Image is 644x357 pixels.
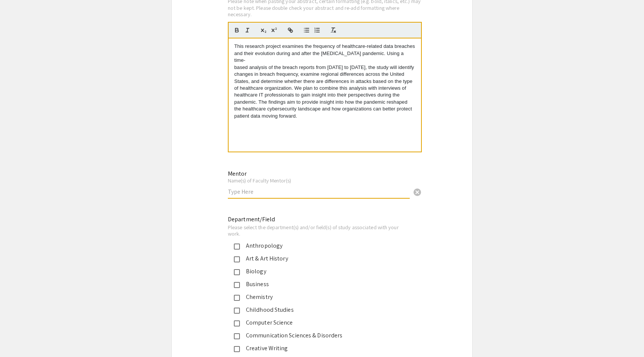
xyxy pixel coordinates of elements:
[234,106,415,112] p: the healthcare cybersecurity landscape and how organizations can better protect
[234,92,415,98] p: healthcare IT professionals to gain insight into their perspectives during the
[234,71,415,78] p: changes in breach frequency, examine regional differences across the United
[240,293,398,302] div: Chemistry
[240,254,398,263] div: Art & Art History
[240,280,398,289] div: Business
[228,215,275,223] mat-label: Department/Field
[234,64,415,71] p: based analysis of the breach reports from [DATE] to [DATE], the study will identify
[240,267,398,276] div: Biology
[234,78,415,85] p: States, and determine whether there are differences in attacks based on the type
[6,323,32,351] iframe: Chat
[240,241,398,250] div: Anthropology
[228,224,404,237] div: Please select the department(s) and/or field(s) of study associated with your work.
[234,99,415,106] p: pandemic. The findings aim to provide insight into how the pandemic reshaped
[240,318,398,327] div: Computer Science
[410,184,425,199] button: Clear
[234,50,415,64] p: and their evolution during and after the [MEDICAL_DATA] pandemic. Using a time-
[240,305,398,314] div: Childhood Studies
[240,344,398,353] div: Creative Writing
[228,177,410,184] div: Name(s) of Faculty Mentor(s)
[234,43,415,50] p: This research project examines the frequency of healthcare-related data breaches
[234,113,415,120] p: patient data moving forward.
[228,170,247,178] mat-label: Mentor
[240,331,398,340] div: Communication Sciences & Disorders
[228,188,410,196] input: Type Here
[413,188,422,197] span: cancel
[234,85,415,92] p: of healthcare organization. We plan to combine this analysis with interviews of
